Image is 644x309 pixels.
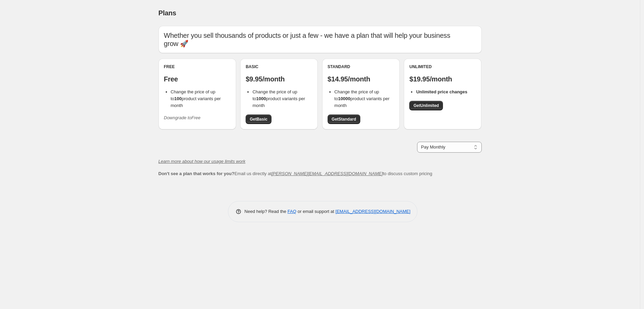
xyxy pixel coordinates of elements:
[159,171,432,176] span: Email us directly at to discuss custom pricing
[335,209,410,214] a: [EMAIL_ADDRESS][DOMAIN_NAME]
[159,9,176,17] span: Plans
[416,89,467,94] b: Unlimited price changes
[174,96,182,101] b: 100
[409,101,443,110] a: GetUnlimited
[245,209,288,214] span: Need help? Read the
[164,115,201,120] i: Downgrade to Free
[334,89,390,108] span: Change the price of up to product variants per month
[409,64,476,69] div: Unlimited
[328,114,360,124] a: GetStandard
[328,64,394,69] div: Standard
[287,209,296,214] a: FAQ
[332,117,356,122] span: Get Standard
[246,75,312,83] p: $9.95/month
[159,171,234,176] b: Don't see a plan that works for you?
[246,64,312,69] div: Basic
[171,89,221,108] span: Change the price of up to product variants per month
[413,103,439,108] span: Get Unlimited
[296,209,335,214] span: or email support at
[256,96,266,101] b: 1000
[252,89,305,108] span: Change the price of up to product variants per month
[160,112,205,123] button: Downgrade toFree
[338,96,350,101] b: 10000
[246,114,271,124] a: GetBasic
[409,75,476,83] p: $19.95/month
[271,171,383,176] a: [PERSON_NAME][EMAIL_ADDRESS][DOMAIN_NAME]
[159,159,246,164] a: Learn more about how our usage limits work
[250,117,267,122] span: Get Basic
[164,75,231,83] p: Free
[164,64,231,69] div: Free
[164,31,476,48] p: Whether you sell thousands of products or just a few - we have a plan that will help your busines...
[328,75,394,83] p: $14.95/month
